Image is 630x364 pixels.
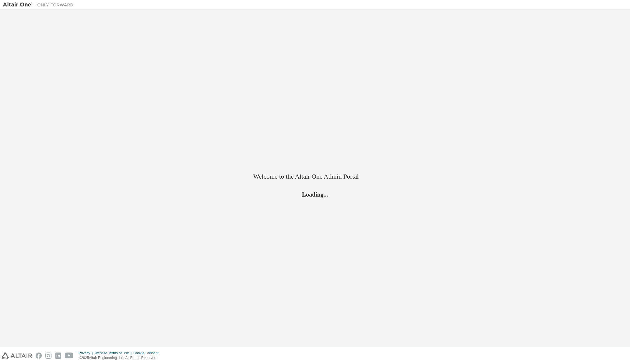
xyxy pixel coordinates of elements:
img: altair_logo.svg [2,353,32,359]
div: Cookie Consent [133,351,162,355]
img: instagram.svg [45,353,51,359]
p: © 2025 Altair Engineering, Inc. All Rights Reserved. [79,355,162,360]
img: linkedin.svg [55,353,61,359]
img: youtube.svg [65,353,73,359]
div: Website Terms of Use [94,351,133,355]
img: facebook.svg [36,353,42,359]
h2: Welcome to the Altair One Admin Portal [253,172,377,181]
div: Privacy [79,351,94,355]
img: Altair One [3,2,77,8]
h2: Loading... [253,190,377,198]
